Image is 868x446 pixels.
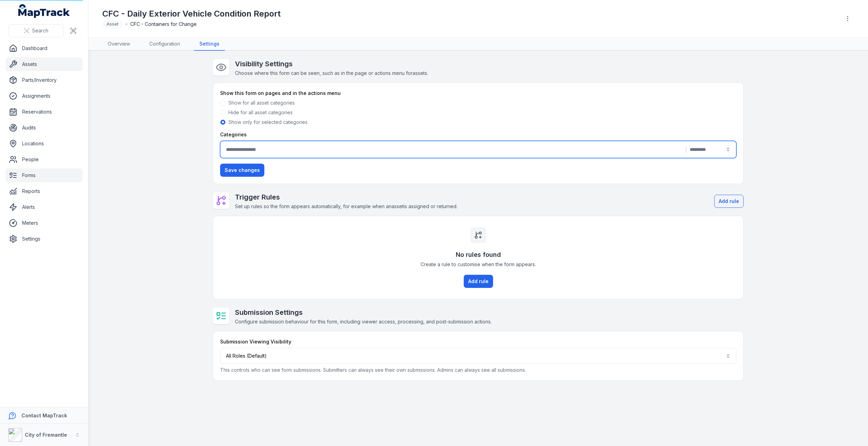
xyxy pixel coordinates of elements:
[6,153,83,166] a: People
[714,195,744,208] button: Add rule
[102,19,123,29] div: Asset
[6,184,83,198] a: Reports
[220,367,736,374] p: This controls who can see form submissions. Submitters can always see their own submissions. Admi...
[32,27,48,34] span: Search
[194,38,225,51] a: Settings
[6,168,83,182] a: Forms
[464,275,493,288] button: Add rule
[235,319,492,324] span: Configure submission behaviour for this form, including viewer access, processing, and post-submi...
[228,109,293,116] label: Hide for all asset categories
[144,38,186,51] a: Configuration
[6,137,83,151] a: Locations
[6,57,83,71] a: Assets
[235,203,457,209] span: Set up rules so the form appears automatically, for example when an asset is assigned or returned.
[235,308,492,317] h2: Submission Settings
[18,4,70,18] a: MapTrack
[6,216,83,230] a: Meters
[235,70,428,76] span: Choose where this form can be seen, such as in the page or actions menu for assets .
[220,90,341,97] label: Show this form on pages and in the actions menu
[456,250,501,260] h3: No rules found
[130,21,197,28] span: CFC - Containers for Change
[220,164,264,177] button: Save changes
[6,73,83,87] a: Parts/Inventory
[6,41,83,55] a: Dashboard
[25,432,67,438] strong: City of Fremantle
[102,8,281,19] h1: CFC - Daily Exterior Vehicle Condition Report
[8,24,64,37] button: Search
[6,200,83,214] a: Alerts
[235,192,457,202] h2: Trigger Rules
[6,232,83,246] a: Settings
[228,99,295,106] label: Show for all asset categories
[235,59,428,69] h2: Visibility Settings
[220,131,247,138] label: Categories
[6,89,83,103] a: Assignments
[6,121,83,135] a: Audits
[228,119,308,126] label: Show only for selected categories
[421,261,536,268] span: Create a rule to customise when the form appears.
[6,105,83,119] a: Reservations
[220,348,736,364] button: All Roles (Default)
[102,38,135,51] a: Overview
[21,413,67,418] strong: Contact MapTrack
[220,338,291,345] label: Submission Viewing Visibility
